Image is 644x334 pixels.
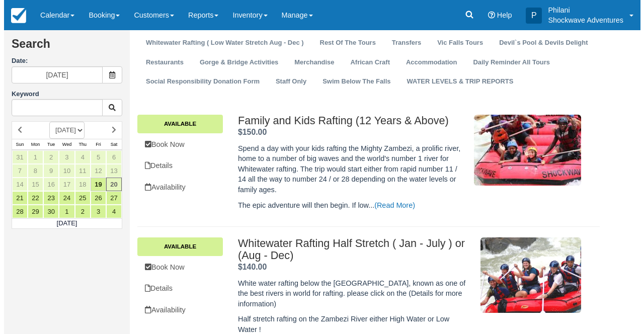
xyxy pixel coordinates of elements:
th: Thu [71,139,87,150]
h2: Search [8,38,118,56]
p: The epic adventure will then begin. If low... [234,200,462,211]
span: Help [493,11,508,19]
a: 5 [87,150,102,164]
a: 10 [55,164,70,178]
a: 4 [71,150,87,164]
a: 22 [24,191,39,205]
th: Sat [102,139,118,150]
a: 23 [39,191,55,205]
a: 9 [39,164,55,178]
a: 30 [39,205,55,218]
a: (Read More) [370,201,411,209]
a: Merchandise [283,53,338,72]
a: 19 [87,178,102,191]
th: Mon [24,139,39,150]
a: 3 [55,150,70,164]
a: Devil`s Pool & Devils Delight [488,33,591,53]
img: checkfront-main-nav-mini-logo.png [7,8,22,23]
strong: Price: $140 [234,263,263,271]
a: Swim Below The Falls [311,72,394,92]
a: Availability [133,177,219,198]
a: 21 [8,191,24,205]
a: 24 [55,191,70,205]
a: 2 [39,150,55,164]
a: 11 [71,164,87,178]
a: Staff Only [264,72,310,92]
th: Tue [39,139,55,150]
a: Social Responsibility Donation Form [134,72,263,92]
a: 12 [87,164,102,178]
label: Date: [8,56,118,66]
a: African Craft [339,53,393,72]
p: Shockwave Adventures [544,15,619,25]
img: M121-2 [470,115,577,186]
a: 1 [24,150,39,164]
a: 20 [102,178,118,191]
a: WATER LEVELS & TRIP REPORTS [395,72,517,92]
th: Wed [55,139,70,150]
a: Book Now [133,257,219,278]
a: Rest Of The Tours [308,33,379,53]
a: 13 [102,164,118,178]
a: 16 [39,178,55,191]
span: $150.00 [234,128,263,136]
a: 29 [24,205,39,218]
a: Whitewater Rafting ( Low Water Stretch Aug - Dec ) [134,33,307,53]
a: 17 [55,178,70,191]
a: Vic Falls Tours [426,33,487,53]
p: Philani [544,5,619,15]
span: $140.00 [234,263,263,271]
a: 7 [8,164,24,178]
p: White water rafting below the [GEOGRAPHIC_DATA], known as one of the best rivers in world for raf... [234,278,462,309]
a: Available [133,115,219,133]
a: Details [133,278,219,299]
p: Spend a day with your kids rafting the Mighty Zambezi, a prolific river, home to a number of big ... [234,143,462,195]
img: M10-3 [476,237,577,313]
a: 18 [71,178,87,191]
a: 31 [8,150,24,164]
a: 6 [102,150,118,164]
a: Restaurants [134,53,187,72]
a: Book Now [133,134,219,155]
h2: Family and Kids Rafting (12 Years & Above) [234,115,462,127]
a: 4 [102,205,118,218]
a: 1 [55,205,70,218]
a: 27 [102,191,118,205]
a: Transfers [380,33,425,53]
a: Details [133,155,219,176]
a: 25 [71,191,87,205]
th: Sun [8,139,24,150]
a: 8 [24,164,39,178]
a: 15 [24,178,39,191]
a: Gorge & Bridge Activities [188,53,282,72]
a: Available [133,237,219,256]
th: Fri [87,139,102,150]
h2: Whitewater Rafting Half Stretch ( Jan - July ) or (Aug - Dec) [234,237,462,262]
a: 2 [71,205,87,218]
a: Accommodation [394,53,460,72]
a: 14 [8,178,24,191]
label: Keyword [8,90,35,98]
button: Keyword Search [98,99,118,116]
a: 3 [87,205,102,218]
i: Help [484,12,491,19]
a: Daily Reminder All Tours [461,53,553,72]
td: [DATE] [8,218,118,228]
strong: Price: $150 [234,128,263,136]
a: 28 [8,205,24,218]
div: P [522,8,538,24]
a: 26 [87,191,102,205]
a: Availability [133,300,219,320]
